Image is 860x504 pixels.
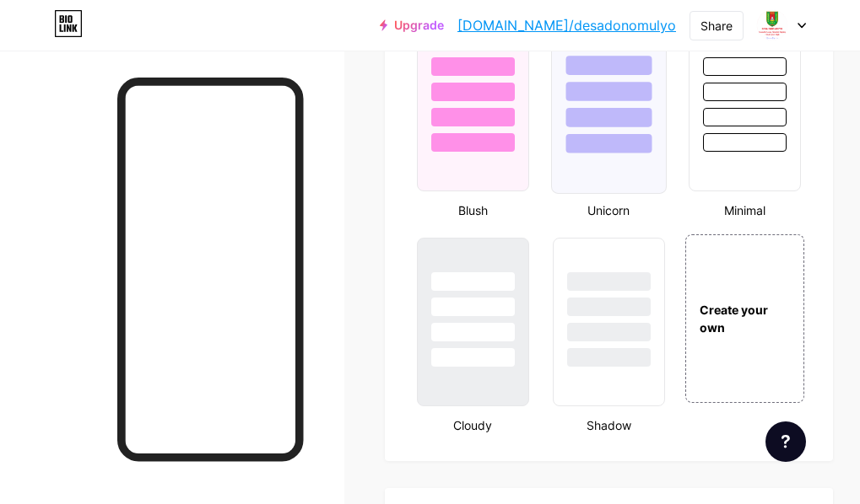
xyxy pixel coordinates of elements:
div: Cloudy [412,416,534,434]
a: Upgrade [380,19,444,32]
div: Blush [412,201,534,219]
div: Create your own [686,301,803,336]
img: desadonomulyo [756,9,788,41]
div: Shadow [548,416,670,434]
div: Unicorn [548,201,670,219]
div: Minimal [684,201,806,219]
a: [DOMAIN_NAME]/desadonomulyo [457,15,676,35]
div: Share [700,17,733,35]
